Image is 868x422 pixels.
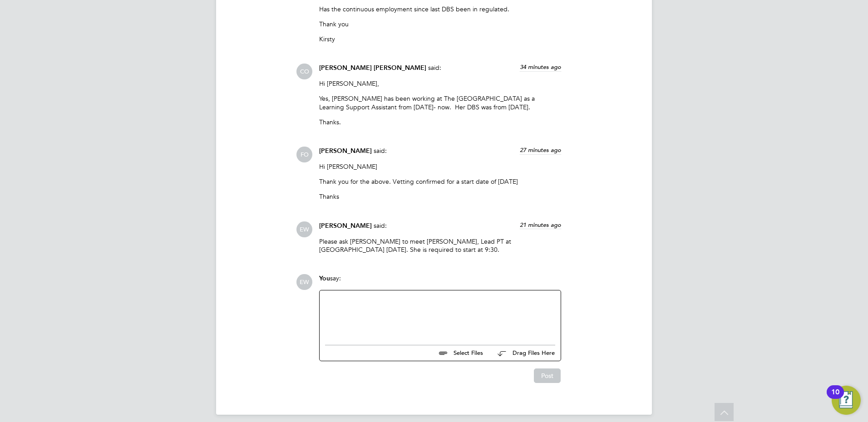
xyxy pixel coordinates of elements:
[520,221,561,229] span: 21 minutes ago
[319,64,426,72] span: [PERSON_NAME] [PERSON_NAME]
[319,274,561,290] div: say:
[319,35,561,43] p: Kirsty
[832,386,861,415] button: Open Resource Center, 10 new notifications
[319,192,561,201] p: Thanks
[374,221,387,230] span: said:
[319,237,561,254] p: Please ask [PERSON_NAME] to meet [PERSON_NAME], Lead PT at [GEOGRAPHIC_DATA] [DATE]. She is requi...
[319,275,330,282] span: You
[520,146,561,154] span: 27 minutes ago
[374,147,387,155] span: said:
[319,118,561,126] p: Thanks.
[534,368,561,383] button: Post
[831,392,839,404] div: 10
[319,20,561,28] p: Thank you
[296,274,312,290] span: EW
[490,344,555,363] button: Drag Files Here
[520,63,561,71] span: 34 minutes ago
[319,94,561,111] p: Yes, [PERSON_NAME] has been working at The [GEOGRAPHIC_DATA] as a Learning Support Assistant from...
[296,64,312,79] span: CO
[319,79,561,88] p: Hi [PERSON_NAME],
[319,5,561,13] p: Has the continuous employment since last DBS been in regulated.
[319,222,372,230] span: [PERSON_NAME]
[319,147,372,155] span: [PERSON_NAME]
[428,64,441,72] span: said:
[296,221,312,237] span: EW
[296,147,312,162] span: FO
[319,162,561,171] p: Hi [PERSON_NAME]
[319,177,561,186] p: Thank you for the above. Vetting confirmed for a start date of [DATE]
